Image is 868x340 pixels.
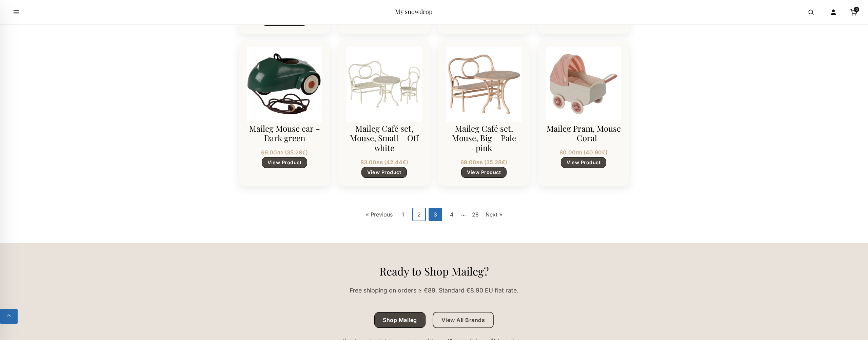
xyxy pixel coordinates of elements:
[374,312,426,328] a: Shop Maileg
[302,149,306,156] span: €
[461,208,466,221] span: …
[461,167,507,178] a: View Product
[586,149,606,156] span: 40.90
[402,159,406,166] span: €
[262,157,307,168] a: View Product
[285,149,308,156] span: ( )
[485,208,503,221] a: Next »
[386,159,406,166] span: 42.44
[546,124,621,143] h3: Maileg Pram, Mouse – Coral
[546,50,621,118] a: Maileg Pram, Mouse – Coral
[584,149,608,156] span: ( )
[384,159,408,166] span: ( )
[347,46,422,122] img: Maileg Café set, Mouse, Small – Off white
[287,149,306,156] span: 35.28
[446,50,521,118] a: Maileg Café set, Mouse, Big – Pale pink
[347,124,422,153] h3: Maileg Café set, Mouse, Small – Off white
[277,149,283,156] span: лв
[247,50,322,118] a: Maileg Mouse car – Dark green
[469,208,482,221] a: 28
[412,208,426,221] a: 2
[826,5,841,20] a: Account
[247,124,322,143] h3: Maileg Mouse car – Dark green
[445,208,458,221] a: 4
[347,50,422,118] a: Maileg Café set, Mouse, Small – Off white
[546,46,621,122] img: Maileg Pram, Mouse – Coral
[484,159,507,166] span: ( )
[561,157,606,168] a: View Product
[476,159,483,166] span: лв
[501,159,505,166] span: €
[7,3,26,22] button: Open menu
[486,159,505,166] span: 35.28
[446,124,521,153] h3: Maileg Café set, Mouse, Big – Pale pink
[239,265,629,278] h2: Ready to Shop Maileg?
[360,159,383,166] span: 83.00
[559,149,582,156] span: 80.00
[602,149,606,156] span: €
[576,149,582,156] span: лв
[395,7,432,16] a: My snowdrop
[433,312,494,328] a: View All Brands
[396,208,410,221] a: 1
[239,286,629,295] p: Free shipping on orders ≥ €89. Standard €8.90 EU flat rate.
[846,5,861,20] a: Cart
[361,167,407,178] a: View Product
[446,46,521,122] img: Maileg Café set, Mouse, Big – Pale pink
[429,208,442,221] span: 3
[854,7,859,12] span: 0
[247,46,322,122] img: Maileg Mouse car – Dark green
[376,159,383,166] span: лв
[261,149,283,156] span: 69.00
[460,159,483,166] span: 69.00
[802,3,821,22] button: Open search
[365,208,393,221] a: « Previous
